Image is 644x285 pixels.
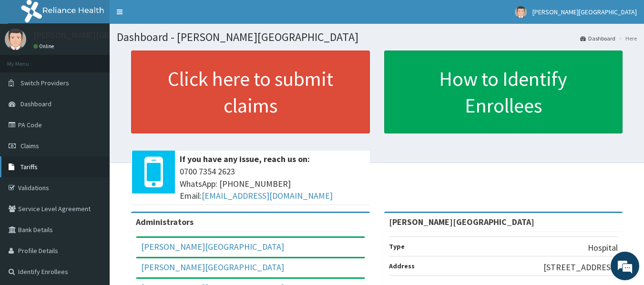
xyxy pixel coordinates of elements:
a: [PERSON_NAME][GEOGRAPHIC_DATA] [141,241,284,252]
p: [STREET_ADDRESS] [543,261,618,274]
span: Claims [20,142,39,150]
a: Online [33,43,56,50]
a: Click here to submit claims [131,51,370,133]
span: Dashboard [20,100,51,108]
strong: [PERSON_NAME][GEOGRAPHIC_DATA] [389,216,534,227]
b: Type [389,242,405,251]
p: Hospital [588,242,618,254]
img: User Image [515,6,527,18]
b: Address [389,262,415,270]
a: Dashboard [580,34,615,42]
img: User Image [5,29,26,50]
h1: Dashboard - [PERSON_NAME][GEOGRAPHIC_DATA] [117,31,637,43]
li: Here [616,34,637,42]
a: [PERSON_NAME][GEOGRAPHIC_DATA] [141,262,284,273]
span: 0700 7354 2623 WhatsApp: [PHONE_NUMBER] Email: [180,165,365,202]
p: [PERSON_NAME][GEOGRAPHIC_DATA] [33,31,174,40]
a: [EMAIL_ADDRESS][DOMAIN_NAME] [202,190,333,201]
b: Administrators [136,216,194,227]
a: How to Identify Enrollees [384,51,623,133]
span: [PERSON_NAME][GEOGRAPHIC_DATA] [532,8,637,16]
span: Tariffs [20,163,38,171]
b: If you have any issue, reach us on: [180,153,310,164]
span: Switch Providers [20,79,69,87]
